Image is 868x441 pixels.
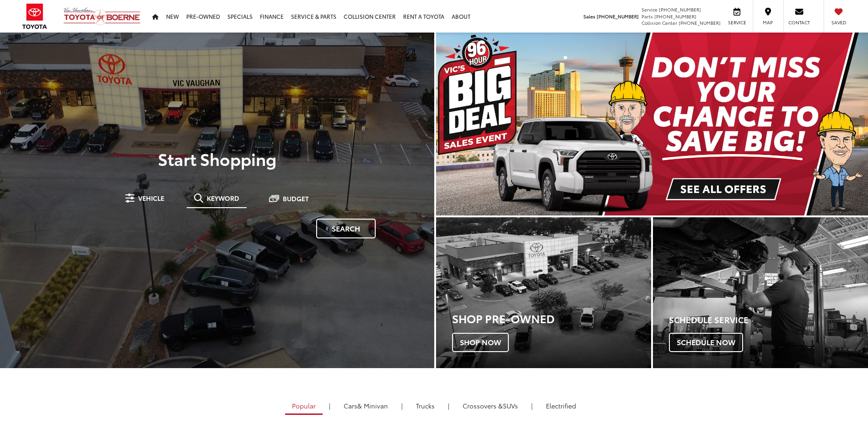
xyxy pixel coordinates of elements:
[788,19,810,26] span: Contact
[436,217,651,368] div: Toyota
[399,401,405,410] li: |
[654,13,696,20] span: [PHONE_NUMBER]
[138,195,164,201] span: Vehicle
[727,19,747,26] span: Service
[285,398,323,415] a: Popular
[669,333,743,352] span: Schedule Now
[409,398,442,413] a: Trucks
[283,195,309,202] span: Budget
[446,401,452,410] li: |
[456,398,525,413] a: SUVs
[38,149,396,168] p: Start Shopping
[452,333,509,352] span: Shop Now
[653,217,868,368] div: Toyota
[327,401,333,410] li: |
[436,217,651,368] a: Shop Pre-Owned Shop Now
[357,401,388,410] span: & Minivan
[829,19,849,26] span: Saved
[529,401,535,410] li: |
[63,7,141,26] img: Vic Vaughan Toyota of Boerne
[642,19,677,26] span: Collision Center
[659,6,701,13] span: [PHONE_NUMBER]
[316,219,376,238] a: Search
[337,398,395,413] a: Cars
[539,398,583,413] a: Electrified
[669,315,868,325] h4: Schedule Service
[452,312,651,324] h3: Shop Pre-Owned
[679,19,721,26] span: [PHONE_NUMBER]
[583,13,595,20] span: Sales
[642,6,658,13] span: Service
[207,195,239,201] span: Keyword
[758,19,778,26] span: Map
[653,217,868,368] a: Schedule Service Schedule Now
[597,13,639,20] span: [PHONE_NUMBER]
[642,13,653,20] span: Parts
[463,401,503,410] span: Crossovers &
